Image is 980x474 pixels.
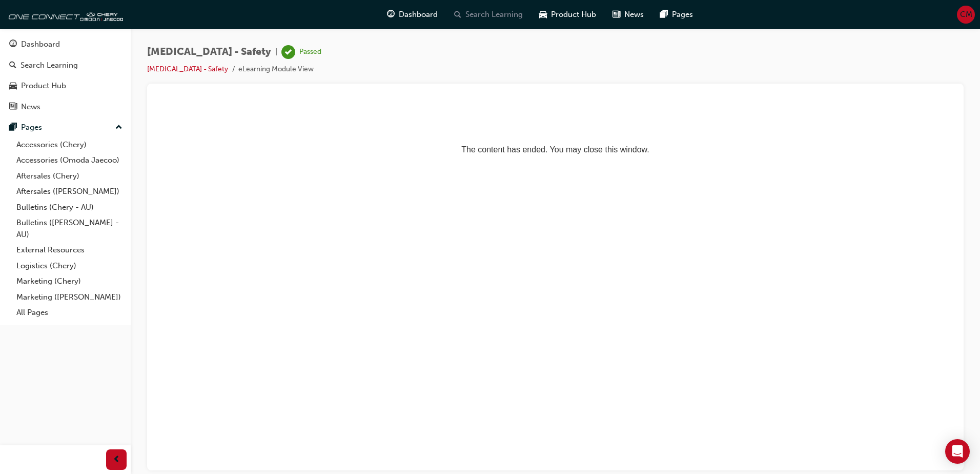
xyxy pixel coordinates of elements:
[113,453,120,466] span: prev-icon
[21,38,60,50] div: Dashboard
[238,64,314,75] li: eLearning Module View
[672,9,693,21] span: Pages
[9,123,17,132] span: pages-icon
[12,289,127,305] a: Marketing ([PERSON_NAME])
[12,152,127,168] a: Accessories (Omoda Jaecoo)
[4,76,127,95] a: Product Hub
[12,200,127,215] a: Bulletins (Chery - AU)
[12,215,127,242] a: Bulletins ([PERSON_NAME] - AU)
[12,168,127,184] a: Aftersales (Chery)
[115,121,122,134] span: up-icon
[465,9,523,21] span: Search Learning
[379,4,446,25] a: guage-iconDashboard
[945,439,970,464] div: Open Intercom Messenger
[4,118,127,137] button: Pages
[652,4,701,25] a: pages-iconPages
[604,4,652,25] a: news-iconNews
[960,9,972,21] span: CM
[4,97,127,116] a: News
[531,4,604,25] a: car-iconProduct Hub
[4,35,127,54] a: Dashboard
[21,101,40,113] div: News
[12,242,127,258] a: External Resources
[539,8,547,21] span: car-icon
[21,80,66,92] div: Product Hub
[299,47,321,57] div: Passed
[4,33,127,118] button: DashboardSearch LearningProduct HubNews
[4,56,127,75] a: Search Learning
[12,273,127,289] a: Marketing (Chery)
[446,4,531,25] a: search-iconSearch Learning
[5,4,123,25] img: oneconnect
[21,60,78,71] div: Search Learning
[9,61,16,70] span: search-icon
[387,8,395,21] span: guage-icon
[624,9,644,21] span: News
[147,65,228,73] a: [MEDICAL_DATA] - Safety
[21,122,42,133] div: Pages
[9,103,17,112] span: news-icon
[551,9,596,21] span: Product Hub
[454,8,461,21] span: search-icon
[9,82,17,91] span: car-icon
[275,46,277,58] span: |
[4,8,796,54] p: The content has ended. You may close this window.
[399,9,438,21] span: Dashboard
[12,184,127,200] a: Aftersales ([PERSON_NAME])
[147,46,271,58] span: [MEDICAL_DATA] - Safety
[12,305,127,321] a: All Pages
[612,8,620,21] span: news-icon
[660,8,668,21] span: pages-icon
[9,40,17,49] span: guage-icon
[12,258,127,274] a: Logistics (Chery)
[281,45,295,59] span: learningRecordVerb_PASS-icon
[957,6,975,24] button: CM
[12,137,127,153] a: Accessories (Chery)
